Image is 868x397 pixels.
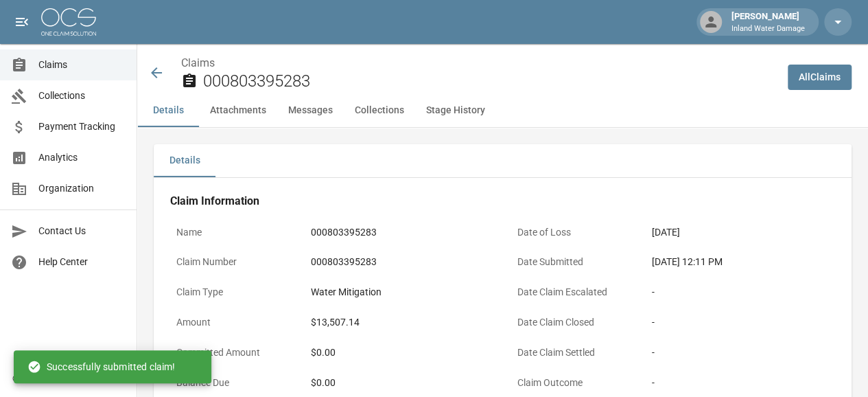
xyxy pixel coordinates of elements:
p: Date of Loss [511,219,635,246]
button: Details [154,144,215,177]
p: Date Claim Escalated [511,279,635,306]
div: [PERSON_NAME] [726,10,810,34]
button: Messages [277,94,344,127]
div: - [652,285,830,299]
div: $13,507.14 [311,315,360,330]
div: [DATE] 12:11 PM [652,255,830,269]
p: Date Submitted [511,249,635,275]
img: ocs-logo-white-transparent.png [41,8,96,36]
div: Water Mitigation [311,285,382,299]
h2: 000803395283 [203,71,777,91]
div: anchor tabs [137,94,868,127]
div: $0.00 [311,376,489,390]
div: details tabs [154,144,852,177]
span: Organization [38,181,126,196]
span: Payment Tracking [38,120,126,134]
span: Claims [38,58,126,72]
button: Stage History [415,94,496,127]
span: Help Center [38,255,126,269]
button: open drawer [8,8,36,36]
p: Balance Due [170,370,294,396]
h4: Claim Information [170,194,835,208]
div: - [652,315,830,330]
a: AllClaims [788,65,852,90]
span: Collections [38,89,126,103]
div: [DATE] [652,225,680,240]
p: Claim Number [170,249,294,275]
div: - [652,376,830,390]
span: Analytics [38,150,126,165]
a: Claims [181,56,215,69]
p: Committed Amount [170,339,294,366]
button: Details [137,94,199,127]
p: Amount [170,309,294,336]
span: Contact Us [38,224,126,238]
button: Collections [344,94,415,127]
nav: breadcrumb [181,55,777,71]
p: Inland Water Damage [731,23,805,35]
p: Claim Outcome [511,370,635,396]
div: 000803395283 [311,255,377,269]
button: Attachments [199,94,277,127]
p: Name [170,219,294,246]
div: Successfully submitted claim! [27,354,175,379]
div: © 2025 One Claim Solution [12,372,124,385]
p: Date Claim Settled [511,339,635,366]
div: $0.00 [311,345,489,360]
p: Claim Type [170,279,294,306]
p: Date Claim Closed [511,309,635,336]
div: - [652,345,830,360]
div: 000803395283 [311,225,377,240]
